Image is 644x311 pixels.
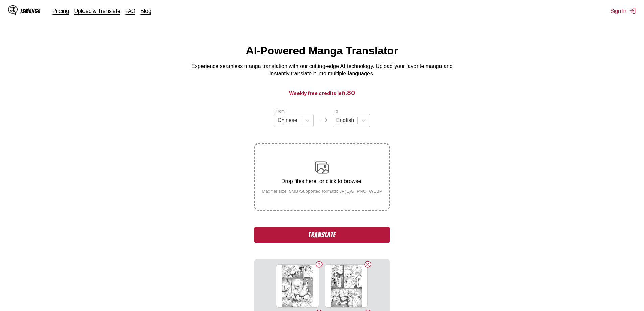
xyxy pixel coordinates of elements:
small: Max file size: 5MB • Supported formats: JP(E)G, PNG, WEBP [256,188,388,194]
a: FAQ [126,7,135,14]
img: Sign out [629,7,636,14]
a: Blog [141,7,151,14]
button: Delete image [315,260,323,268]
div: IsManga [20,8,41,14]
span: 80 [347,89,355,96]
img: Languages icon [319,116,327,124]
label: To [334,109,338,114]
h1: AI-Powered Manga Translator [246,45,398,57]
button: Translate [254,227,389,243]
a: IsManga LogoIsManga [8,5,53,16]
label: From [275,109,285,114]
img: IsManga Logo [8,5,18,15]
p: Experience seamless manga translation with our cutting-edge AI technology. Upload your favorite m... [187,63,457,78]
p: Drop files here, or click to browse. [256,178,388,184]
button: Sign In [611,7,636,14]
a: Pricing [53,7,69,14]
a: Upload & Translate [74,7,120,14]
button: Delete image [364,260,372,268]
h3: Weekly free credits left: [16,89,628,97]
